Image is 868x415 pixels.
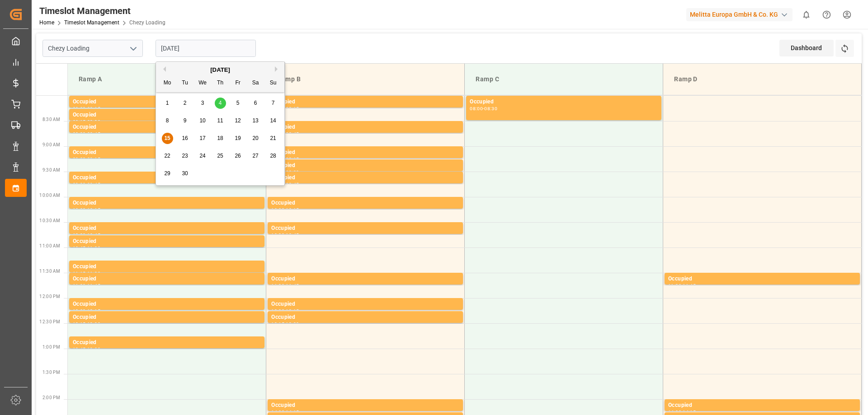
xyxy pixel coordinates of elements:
[164,135,170,141] span: 15
[683,410,696,414] div: 14:15
[197,115,208,126] div: Choose Wednesday, September 10th, 2025
[271,233,284,237] div: 10:30
[271,309,284,313] div: 12:00
[217,135,223,141] span: 18
[235,153,241,159] span: 26
[215,98,226,109] div: Choose Thursday, September 4th, 2025
[39,243,60,248] span: 11:00 AM
[199,135,205,141] span: 17
[284,233,286,237] div: -
[268,115,279,126] div: Choose Sunday, September 14th, 2025
[42,40,143,57] input: Type to search/select
[86,182,87,187] div: -
[270,117,276,124] span: 14
[39,294,60,299] span: 12:00 PM
[42,117,60,122] span: 8:30 AM
[286,157,299,161] div: 09:15
[87,132,100,136] div: 08:45
[42,168,60,173] span: 9:30 AM
[162,115,173,126] div: Choose Monday, September 8th, 2025
[162,168,173,179] div: Choose Monday, September 29th, 2025
[179,78,191,89] div: Tu
[271,410,284,414] div: 14:00
[284,208,286,212] div: -
[217,153,223,159] span: 25
[686,6,796,23] button: Melitta Europa GmbH & Co. KG
[670,71,854,88] div: Ramp D
[201,100,204,106] span: 3
[164,153,170,159] span: 22
[39,193,60,198] span: 10:00 AM
[182,135,188,141] span: 16
[73,173,261,182] div: Occupied
[284,309,286,313] div: -
[232,133,244,144] div: Choose Friday, September 19th, 2025
[73,271,86,275] div: 11:15
[271,224,459,233] div: Occupied
[87,309,100,313] div: 12:15
[215,115,226,126] div: Choose Thursday, September 11th, 2025
[681,284,683,288] div: -
[73,107,86,111] div: 08:00
[271,173,459,182] div: Occupied
[87,271,100,275] div: 11:30
[64,19,119,26] a: Timeslot Management
[87,120,100,124] div: 08:30
[87,157,100,161] div: 09:15
[162,150,173,162] div: Choose Monday, September 22nd, 2025
[668,401,856,410] div: Occupied
[73,199,261,208] div: Occupied
[286,233,299,237] div: 10:45
[87,107,100,111] div: 08:15
[162,78,173,89] div: Mo
[73,322,86,326] div: 12:15
[73,300,261,309] div: Occupied
[86,284,87,288] div: -
[87,208,100,212] div: 10:15
[39,319,60,324] span: 12:30 PM
[268,150,279,162] div: Choose Sunday, September 28th, 2025
[179,98,191,109] div: Choose Tuesday, September 2nd, 2025
[87,182,100,187] div: 09:45
[254,100,257,106] span: 6
[87,284,100,288] div: 11:45
[86,246,87,250] div: -
[73,111,261,120] div: Occupied
[236,100,240,106] span: 5
[284,322,286,326] div: -
[286,107,299,111] div: 08:15
[73,233,86,237] div: 10:30
[179,133,191,144] div: Choose Tuesday, September 16th, 2025
[39,269,60,274] span: 11:30 AM
[284,284,286,288] div: -
[470,98,658,107] div: Occupied
[796,5,816,25] button: show 0 new notifications
[219,100,222,106] span: 4
[286,322,299,326] div: 12:30
[73,224,261,233] div: Occupied
[268,78,279,89] div: Su
[86,347,87,351] div: -
[250,150,261,162] div: Choose Saturday, September 27th, 2025
[73,98,261,107] div: Occupied
[86,233,87,237] div: -
[271,148,459,157] div: Occupied
[271,275,459,284] div: Occupied
[271,313,459,322] div: Occupied
[166,100,169,106] span: 1
[271,284,284,288] div: 11:30
[184,100,187,106] span: 2
[197,150,208,162] div: Choose Wednesday, September 24th, 2025
[484,107,497,111] div: 08:30
[268,133,279,144] div: Choose Sunday, September 21st, 2025
[286,132,299,136] div: 08:45
[250,115,261,126] div: Choose Saturday, September 13th, 2025
[686,8,793,21] div: Melitta Europa GmbH & Co. KG
[73,338,261,347] div: Occupied
[184,117,187,124] span: 9
[235,117,241,124] span: 12
[164,170,170,177] span: 29
[87,322,100,326] div: 12:30
[86,271,87,275] div: -
[182,170,188,177] span: 30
